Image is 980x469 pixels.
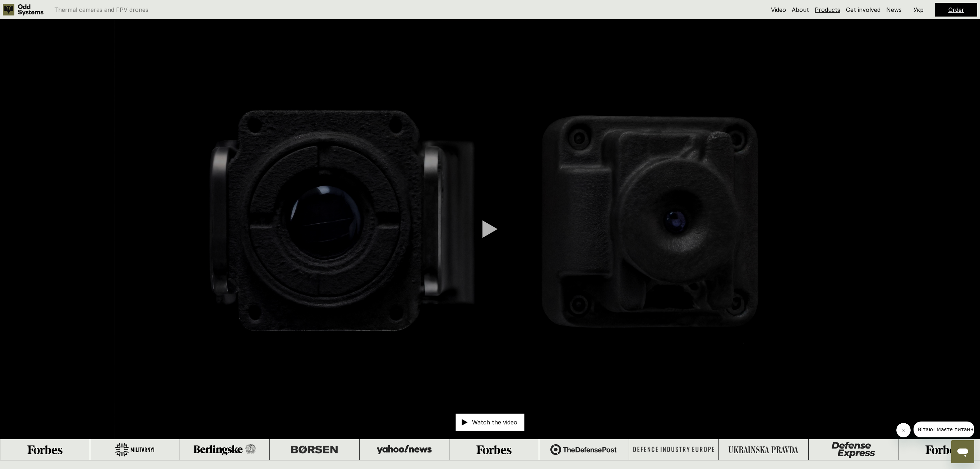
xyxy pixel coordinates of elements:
a: About [792,6,809,13]
iframe: Message from company [914,422,974,437]
a: Video [771,6,786,13]
iframe: Button to launch messaging window [951,440,974,463]
a: Products [815,6,840,13]
p: Thermal cameras and FPV drones [54,7,148,13]
a: Order [948,6,964,13]
a: News [886,6,902,13]
p: Watch the video [472,419,517,425]
iframe: Close message [896,423,911,437]
span: Вітаю! Маєте питання? [4,5,66,11]
a: Get involved [846,6,880,13]
p: Укр [914,7,924,13]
